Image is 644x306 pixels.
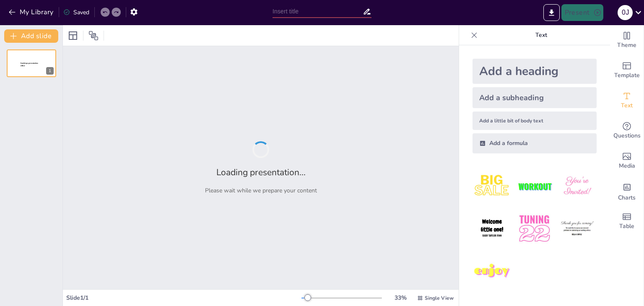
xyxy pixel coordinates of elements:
div: Slide 1 / 1 [66,294,301,302]
div: 0 J [618,5,633,20]
div: 33 % [390,294,410,302]
img: 1.jpeg [473,167,512,206]
button: 0 J [618,4,633,21]
span: Questions [613,131,641,140]
div: Add a heading [473,59,597,84]
span: Theme [617,41,636,50]
div: Get real-time input from your audience [610,116,644,146]
input: Insert title [273,5,363,18]
div: Add a table [610,206,644,236]
p: Text [481,25,602,45]
img: 4.jpeg [473,209,512,248]
img: 7.jpeg [473,252,512,291]
span: Single View [425,295,454,301]
button: Export to PowerPoint [543,4,560,21]
button: My Library [6,5,57,19]
div: Saved [63,8,89,16]
div: Add ready made slides [610,55,644,86]
div: Add text boxes [610,86,644,116]
span: Template [614,71,640,80]
span: Media [619,161,635,171]
div: Add images, graphics, shapes or video [610,146,644,176]
button: Add slide [4,29,58,43]
div: Add charts and graphs [610,176,644,206]
p: Please wait while we prepare your content [205,187,317,194]
span: Sendsteps presentation editor [21,62,38,67]
img: 2.jpeg [515,167,554,206]
button: Present [561,4,603,21]
div: Add a formula [473,133,597,153]
span: Text [621,101,633,110]
span: Table [619,222,634,231]
span: Position [88,31,99,41]
img: 5.jpeg [515,209,554,248]
img: 3.jpeg [558,167,597,206]
div: Change the overall theme [610,25,644,55]
h2: Loading presentation... [216,166,306,178]
div: Layout [66,29,80,42]
span: Charts [618,193,636,202]
div: Add a subheading [473,87,597,108]
div: 1 [46,67,54,75]
img: 6.jpeg [558,209,597,248]
div: 1 [7,49,56,77]
div: Add a little bit of body text [473,112,597,130]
